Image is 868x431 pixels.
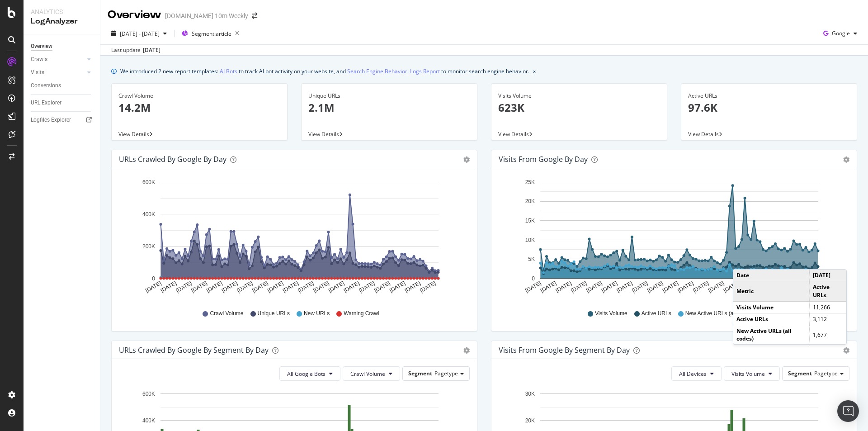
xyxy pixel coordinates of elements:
text: [DATE] [373,280,391,294]
text: [DATE] [312,280,330,294]
a: Logfiles Explorer [31,115,94,125]
div: Open Intercom Messenger [837,400,859,422]
span: New URLs [304,310,330,317]
td: Visits Volume [733,301,809,313]
text: [DATE] [358,280,376,294]
button: All Google Bots [279,366,340,381]
p: 97.6K [688,100,850,115]
span: View Details [498,130,529,138]
span: Visits Volume [595,310,627,317]
button: Google [820,26,861,41]
text: 200K [142,243,155,250]
span: Visits Volume [731,370,765,378]
text: [DATE] [388,280,406,294]
text: [DATE] [570,280,588,294]
button: close banner [531,65,538,78]
div: Logfiles Explorer [31,115,71,125]
text: [DATE] [677,280,695,294]
text: [DATE] [221,280,239,294]
span: Active URLs [642,310,671,317]
span: Crawl Volume [210,310,243,317]
text: 20K [525,417,535,424]
div: Active URLs [688,92,850,100]
div: A chart. [119,175,467,301]
text: [DATE] [707,280,725,294]
div: Unique URLs [308,92,470,100]
span: Segment [788,369,812,377]
span: Segment: article [192,30,231,38]
span: All Devices [679,370,707,378]
span: View Details [308,130,339,138]
div: Last update [111,46,160,54]
div: Overview [31,42,52,51]
text: 20K [525,199,535,205]
div: Crawls [31,55,47,64]
span: Pagetype [434,369,458,377]
a: Conversions [31,81,94,90]
text: [DATE] [236,280,254,294]
div: gear [843,347,849,354]
span: Segment [408,369,432,377]
div: Visits from Google by day [499,155,588,164]
text: [DATE] [692,280,710,294]
span: Google [832,29,850,37]
span: New Active URLs (all codes) [685,310,754,317]
button: Visits Volume [724,366,780,381]
text: 5K [528,256,535,262]
td: Metric [733,281,809,301]
div: arrow-right-arrow-left [252,13,257,19]
div: [DOMAIN_NAME] 10m Weekly [165,11,248,20]
text: [DATE] [343,280,361,294]
button: [DATE] - [DATE] [108,26,170,41]
a: URL Explorer [31,98,94,108]
text: [DATE] [539,280,557,294]
p: 14.2M [118,100,280,115]
a: Crawls [31,55,85,64]
text: 400K [142,417,155,424]
text: [DATE] [175,280,193,294]
text: [DATE] [646,280,664,294]
text: [DATE] [266,280,284,294]
td: 3,112 [809,313,846,325]
div: Analytics [31,7,93,16]
div: Crawl Volume [118,92,280,100]
span: Pagetype [814,369,838,377]
div: Visits Volume [498,92,660,100]
div: URLs Crawled by Google By Segment By Day [119,346,269,355]
td: [DATE] [809,270,846,281]
text: [DATE] [282,280,300,294]
text: [DATE] [661,280,679,294]
span: Warning Crawl [344,310,379,317]
text: [DATE] [600,280,618,294]
text: [DATE] [297,280,315,294]
text: [DATE] [616,280,634,294]
div: Visits [31,68,44,77]
text: [DATE] [419,280,437,294]
text: 10K [525,237,535,243]
span: Crawl Volume [350,370,385,378]
text: [DATE] [251,280,269,294]
div: [DATE] [143,46,160,54]
text: [DATE] [555,280,573,294]
div: gear [843,156,849,163]
text: [DATE] [144,280,162,294]
button: Crawl Volume [343,366,400,381]
div: LogAnalyzer [31,16,93,27]
a: Overview [31,42,94,51]
td: Active URLs [733,313,809,325]
text: [DATE] [722,280,741,294]
text: [DATE] [205,280,223,294]
div: Conversions [31,81,61,90]
text: [DATE] [524,280,542,294]
a: Search Engine Behavior: Logs Report [347,66,440,76]
td: Active URLs [809,281,846,301]
p: 623K [498,100,660,115]
text: 0 [532,275,535,282]
text: 25K [525,179,535,185]
text: [DATE] [631,280,649,294]
svg: A chart. [499,175,846,301]
span: All Google Bots [287,370,325,378]
text: 0 [152,275,155,282]
text: 15K [525,218,535,224]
